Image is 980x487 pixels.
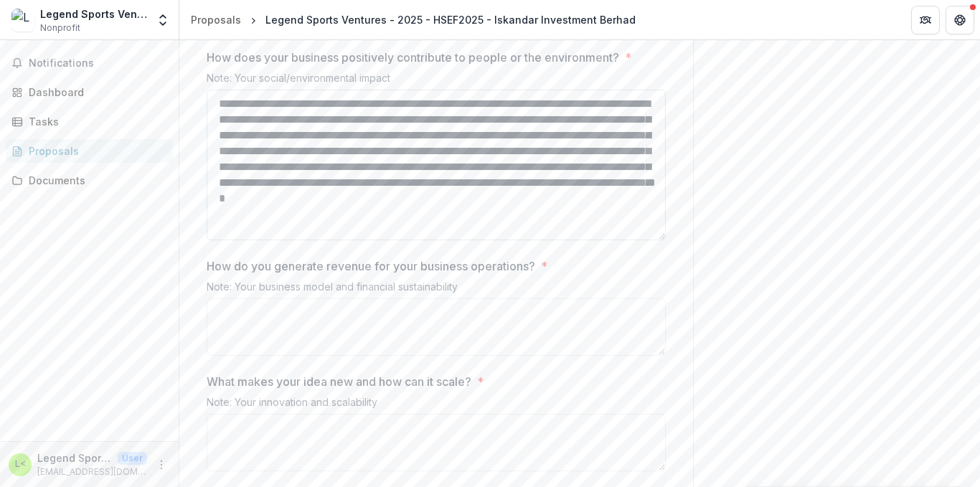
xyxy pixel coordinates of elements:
div: Legend Sports <legendsportsventures@gmail.com> [15,460,26,469]
p: How does your business positively contribute to people or the environment? [207,49,619,66]
button: More [153,456,170,473]
div: Note: Your business model and financial sustainability [207,280,666,298]
p: How do you generate revenue for your business operations? [207,257,535,275]
div: Legend Sports Ventures [40,6,147,22]
p: [EMAIL_ADDRESS][DOMAIN_NAME] [37,465,147,478]
img: Legend Sports Ventures [11,9,34,32]
div: Proposals [29,143,161,159]
div: Note: Your innovation and scalability [207,396,666,414]
button: Partners [911,6,940,34]
a: Proposals [6,139,173,163]
p: Legend Sports <[EMAIL_ADDRESS][DOMAIN_NAME]> [37,450,112,465]
nav: breadcrumb [185,9,641,30]
button: Get Help [946,6,974,34]
div: Note: Your social/environmental impact [207,72,666,90]
div: Documents [29,173,161,188]
div: Legend Sports Ventures - 2025 - HSEF2025 - Iskandar Investment Berhad [265,12,636,27]
div: Dashboard [29,85,161,100]
a: Documents [6,169,173,192]
div: Tasks [29,114,161,129]
p: User [118,452,147,465]
span: Notifications [29,57,167,70]
span: Nonprofit [40,22,80,34]
button: Notifications [6,52,173,75]
a: Tasks [6,110,173,133]
a: Dashboard [6,80,173,104]
div: Proposals [191,12,241,27]
a: Proposals [185,9,247,30]
p: What makes your idea new and how can it scale? [207,373,471,390]
button: Open entity switcher [153,6,173,34]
